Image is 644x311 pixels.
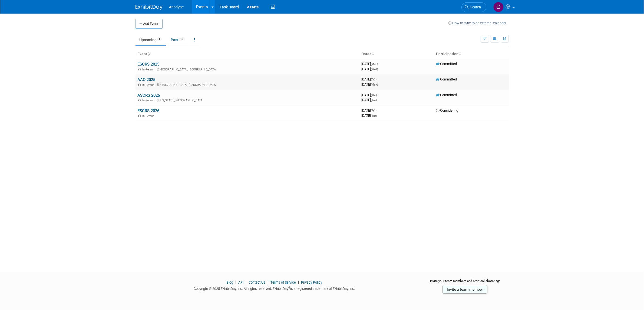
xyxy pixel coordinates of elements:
a: AAO 2025 [138,77,156,82]
span: Anodyne [169,5,184,9]
span: (Mon) [371,63,378,66]
span: [DATE] [362,98,377,102]
a: ESCRS 2026 [138,108,160,113]
a: ESCRS 2025 [138,62,160,67]
span: In-Person [143,83,156,87]
span: (Fri) [371,78,375,81]
div: [US_STATE], [GEOGRAPHIC_DATA] [138,98,357,102]
span: (Thu) [371,94,377,97]
th: Participation [434,50,509,59]
img: In-Person Event [138,68,141,70]
img: In-Person Event [138,114,141,117]
a: Sort by Participation Type [459,52,461,56]
span: (Fri) [371,109,375,112]
a: API [238,280,243,284]
span: In-Person [143,99,156,102]
div: Copyright © 2025 ExhibitDay, Inc. All rights reserved. ExhibitDay is a registered trademark of Ex... [136,285,414,291]
a: Invite a team member [442,285,487,294]
a: Terms of Service [270,280,296,284]
span: [DATE] [362,77,377,81]
a: Past12 [167,35,189,45]
img: In-Person Event [138,83,141,86]
span: | [266,280,270,284]
a: Blog [226,280,233,284]
a: Sort by Event Name [147,52,150,56]
span: Committed [436,77,457,81]
div: [GEOGRAPHIC_DATA], [GEOGRAPHIC_DATA] [138,82,357,87]
span: 4 [157,37,162,41]
th: Event [136,50,359,59]
img: Dawn Jozwiak [493,2,504,12]
span: [DATE] [362,93,379,97]
span: (Tue) [371,114,377,117]
span: In-Person [143,114,156,118]
div: [GEOGRAPHIC_DATA], [GEOGRAPHIC_DATA] [138,67,357,71]
span: [DATE] [362,62,380,66]
span: (Mon) [371,83,378,86]
span: [DATE] [362,108,377,112]
span: In-Person [143,68,156,71]
span: (Wed) [371,68,378,71]
a: Upcoming4 [136,35,166,45]
img: ExhibitDay [136,5,163,10]
span: Search [469,5,481,9]
span: - [378,93,379,97]
span: Committed [436,93,457,97]
span: Committed [436,62,457,66]
img: In-Person Event [138,99,141,101]
a: Privacy Policy [301,280,322,284]
div: Invite your team members and start collaborating: [421,279,509,287]
a: ASCRS 2026 [138,93,160,98]
a: Search [461,2,486,12]
span: - [376,108,377,112]
span: (Tue) [371,99,377,102]
span: | [244,280,248,284]
th: Dates [359,50,434,59]
span: - [379,62,380,66]
span: [DATE] [362,82,378,86]
span: | [234,280,237,284]
span: [DATE] [362,67,378,71]
span: Considering [436,108,458,112]
span: [DATE] [362,114,377,118]
a: Sort by Start Date [372,52,374,56]
a: How to sync to an external calendar... [448,21,509,25]
a: Contact Us [249,280,265,284]
span: - [376,77,377,81]
button: Add Event [136,19,163,29]
span: | [297,280,300,284]
sup: ® [288,286,290,289]
span: 12 [179,37,185,41]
